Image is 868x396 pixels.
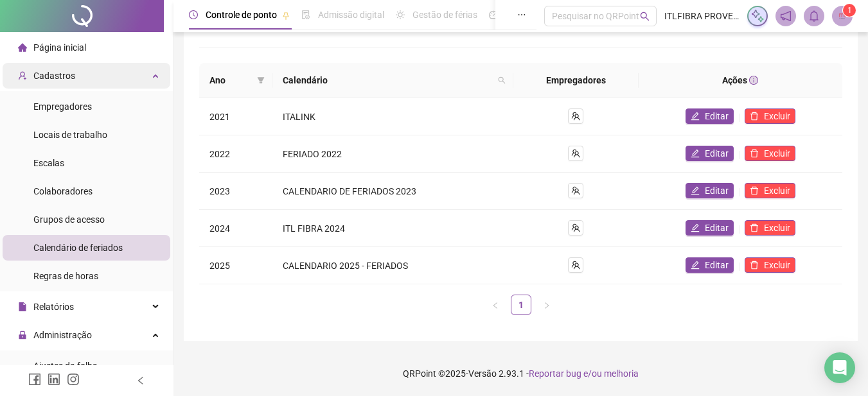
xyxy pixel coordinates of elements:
[498,76,506,84] span: search
[649,73,832,87] div: Ações
[745,183,795,198] button: Excluir
[571,112,580,121] span: team
[33,214,105,225] span: Grupos de acesso
[199,173,272,210] td: 2023
[764,146,790,160] span: Excluir
[301,10,310,19] span: file-done
[764,184,790,198] span: Excluir
[745,257,795,273] button: Excluir
[705,109,729,123] span: Editar
[705,184,729,198] span: Editar
[283,261,408,271] span: CALENDARIO 2025 - FERIADOS
[691,223,700,232] span: edit
[199,135,272,173] td: 2022
[33,302,74,312] span: Relatórios
[536,295,557,315] button: right
[824,352,855,383] div: Open Intercom Messenger
[750,149,759,158] span: delete
[808,10,820,22] span: bell
[750,9,765,23] img: sparkle-icon.fc2bf0ac1784a2077858766a79e2daf3.svg
[33,130,107,140] span: Locais de trabalho
[511,295,531,315] li: 1
[257,76,265,84] span: filter
[206,10,277,20] span: Controle de ponto
[745,146,795,161] button: Excluir
[48,373,60,386] span: linkedin
[489,10,498,19] span: dashboard
[485,295,506,315] button: left
[764,109,790,123] span: Excluir
[136,376,145,385] span: left
[485,295,506,315] li: Página anterior
[686,108,734,124] button: Editar
[686,257,734,273] button: Editar
[543,302,551,309] span: right
[495,71,508,90] span: search
[686,146,734,161] button: Editar
[199,98,272,135] td: 2021
[18,71,27,80] span: user-add
[750,112,759,121] span: delete
[33,330,92,340] span: Administração
[536,295,557,315] li: Próxima página
[18,331,27,340] span: lock
[745,108,795,124] button: Excluir
[705,258,729,272] span: Editar
[780,10,792,22] span: notification
[412,10,477,20] span: Gestão de férias
[691,261,700,270] span: edit
[764,221,790,235] span: Excluir
[750,186,759,195] span: delete
[18,43,27,52] span: home
[282,12,290,19] span: pushpin
[283,223,345,234] span: ITL FIBRA 2024
[843,4,856,17] sup: Atualize o seu contato no menu Meus Dados
[33,158,64,168] span: Escalas
[318,10,384,20] span: Admissão digital
[28,373,41,386] span: facebook
[750,261,759,270] span: delete
[468,368,497,379] span: Versão
[199,247,272,284] td: 2025
[517,10,526,19] span: ellipsis
[571,261,580,270] span: team
[529,368,639,379] span: Reportar bug e/ou melhoria
[18,302,27,311] span: file
[33,361,98,371] span: Ajustes da folha
[209,73,252,87] span: Ano
[283,186,416,196] span: CALENDARIO DE FERIADOS 2023
[33,42,86,53] span: Página inicial
[686,183,734,198] button: Editar
[283,149,342,159] span: FERIADO 2022
[254,71,267,90] span: filter
[749,76,758,85] span: info-circle
[686,220,734,236] button: Editar
[173,351,868,396] footer: QRPoint © 2025 - 2.93.1 -
[705,221,729,235] span: Editar
[283,112,315,122] span: ITALINK
[664,9,740,23] span: ITLFIBRA PROVEDOR DE INTERNET
[67,373,80,386] span: instagram
[705,146,729,160] span: Editar
[513,63,639,98] th: Empregadores
[283,73,493,87] span: Calendário
[691,186,700,195] span: edit
[847,6,852,15] span: 1
[33,271,98,281] span: Regras de horas
[189,10,198,19] span: clock-circle
[33,186,93,196] span: Colaboradores
[571,186,580,195] span: team
[33,101,92,112] span: Empregadores
[492,302,499,309] span: left
[511,295,531,314] a: 1
[33,243,123,253] span: Calendário de feriados
[396,10,405,19] span: sun
[571,149,580,158] span: team
[640,12,650,21] span: search
[199,210,272,247] td: 2024
[750,223,759,232] span: delete
[33,71,75,81] span: Cadastros
[691,112,700,121] span: edit
[833,6,852,26] img: 38576
[691,149,700,158] span: edit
